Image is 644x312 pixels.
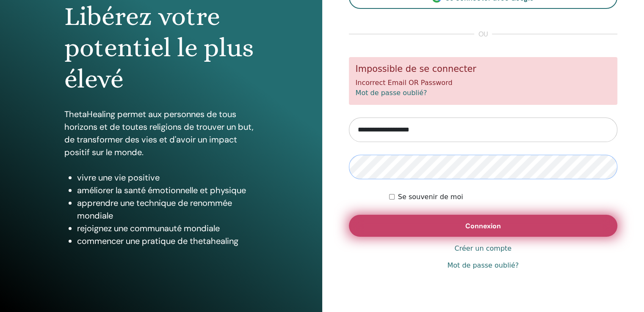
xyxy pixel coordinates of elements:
[454,244,511,254] a: Créer un compte
[64,108,258,159] p: ThetaHealing permet aux personnes de tous horizons et de toutes religions de trouver un but, de t...
[77,222,258,235] li: rejoignez une communauté mondiale
[77,171,258,184] li: vivre une vie positive
[398,192,463,202] label: Se souvenir de moi
[64,1,258,95] h1: Libérez votre potentiel le plus élevé
[349,215,618,237] button: Connexion
[77,235,258,247] li: commencer une pratique de thetahealing
[474,29,492,39] span: ou
[389,192,617,202] div: Keep me authenticated indefinitely or until I manually logout
[77,184,258,197] li: améliorer la santé émotionnelle et physique
[356,64,611,74] h5: Impossible de se connecter
[447,260,519,271] a: Mot de passe oublié?
[77,197,258,222] li: apprendre une technique de renommée mondiale
[465,222,501,230] span: Connexion
[349,57,618,105] div: Incorrect Email OR Password
[356,89,427,97] a: Mot de passe oublié?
